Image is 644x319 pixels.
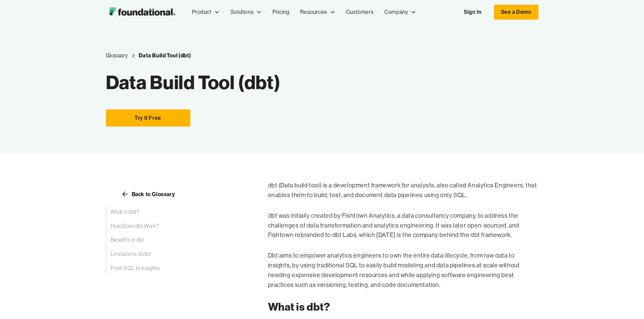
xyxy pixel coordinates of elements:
div: Solutions [231,8,254,17]
p: dbt was initially created by Fishtown Analytics, a data consultancy company, to address the chall... [268,211,539,240]
a: Back to Glossary [106,189,190,200]
p: dbt (Data build tool) is a development framework for analysts, also called Analytics Engineers, t... [268,181,539,200]
a: Benefits of dbt [106,233,241,247]
a: Limitations of dbt [106,247,241,261]
a: What is dbt? [106,205,241,219]
h2: What is dbt? [268,300,539,313]
div: Try It Free [114,114,182,123]
p: Dbt aims to empower analytics engineers to own the entire data lifecycle, from raw data to insigh... [268,251,539,290]
a: How Does dbt Work? [106,219,241,233]
img: Foundational Logo [106,5,178,19]
div: Product [192,8,212,17]
a: Customers [341,1,379,23]
div: Resources [300,8,327,17]
a: From SQL to Insights [106,261,241,275]
div: Solutions [225,1,267,23]
a: Data Build Tool (dbt) [139,51,191,60]
a: See a Demo [494,5,539,20]
a: home [106,5,178,19]
div: Product [187,1,225,23]
a: Try It Free [106,109,190,127]
div: Company [379,1,422,23]
div: Resources [295,1,340,23]
div: Company [384,8,408,17]
h1: Data Build Tool (dbt) [106,75,281,90]
div: Back to Glossary [132,191,175,197]
a: Sign In [457,5,488,19]
a: Pricing [267,1,295,23]
a: Glossary [106,51,128,60]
